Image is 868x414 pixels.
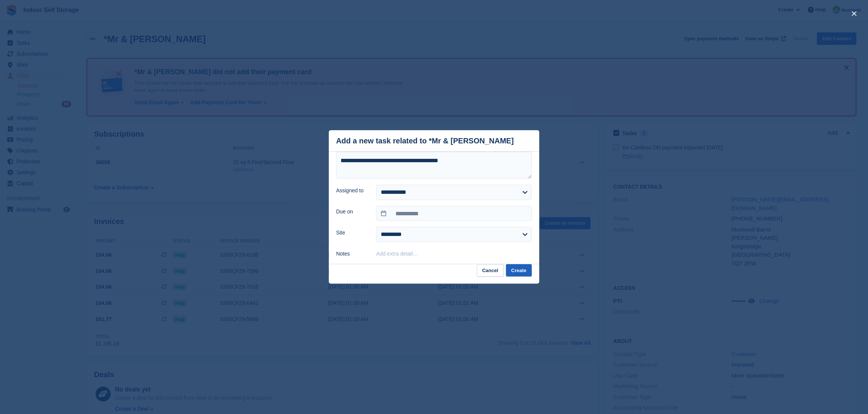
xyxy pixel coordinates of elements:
[336,137,514,145] div: Add a new task related to *Mr & [PERSON_NAME]
[336,250,368,258] label: Notes
[506,264,532,277] button: Create
[477,264,504,277] button: Cancel
[848,8,860,20] button: close
[336,208,368,216] label: Due on
[376,251,418,257] button: Add extra detail…
[336,229,368,237] label: Site
[336,187,368,195] label: Assigned to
